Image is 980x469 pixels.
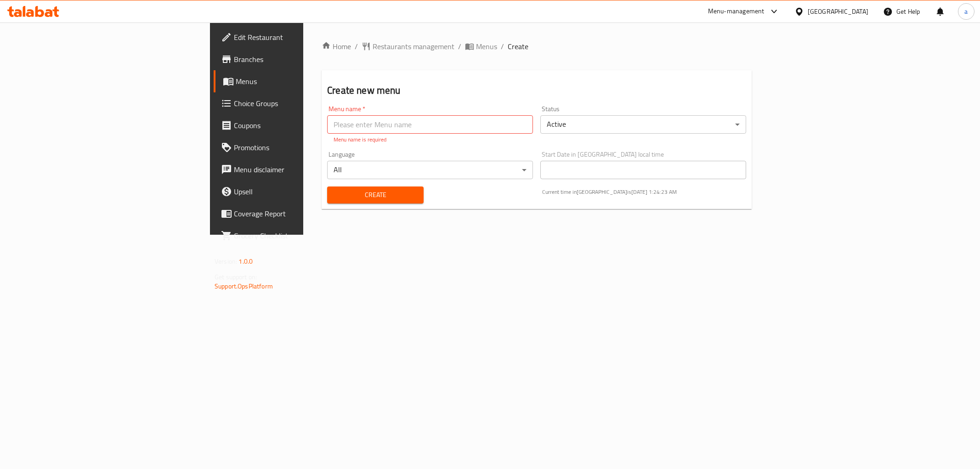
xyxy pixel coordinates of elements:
span: Edit Restaurant [234,32,366,43]
a: Restaurants management [362,41,454,52]
a: Menu disclaimer [214,158,374,181]
a: Menus [465,41,497,52]
p: Menu name is required [334,136,527,144]
li: / [458,41,461,52]
span: Version: [215,255,237,267]
span: Menus [236,76,366,87]
span: Coupons [234,120,366,131]
a: Choice Groups [214,92,374,114]
input: Please enter Menu name [327,115,533,134]
span: Promotions [234,142,366,153]
a: Edit Restaurant [214,26,374,48]
a: Coupons [214,114,374,136]
button: Create [327,186,424,203]
h2: Create new menu [327,84,746,97]
span: Upsell [234,186,366,197]
span: Create [334,189,416,201]
span: Menus [476,41,497,52]
span: Grocery Checklist [234,230,366,241]
div: All [327,161,533,179]
a: Coverage Report [214,203,374,225]
a: Upsell [214,181,374,203]
span: a [964,6,968,17]
span: Get support on: [215,271,257,283]
div: Active [540,115,746,134]
a: Menus [214,70,374,92]
a: Grocery Checklist [214,225,374,247]
a: Branches [214,48,374,70]
span: Branches [234,54,366,65]
a: Promotions [214,136,374,158]
span: 1.0.0 [238,255,253,267]
span: Create [508,41,528,52]
p: Current time in [GEOGRAPHIC_DATA] is [DATE] 1:24:23 AM [542,188,746,196]
span: Menu disclaimer [234,164,366,175]
a: Support.OpsPlatform [215,280,273,292]
span: Coverage Report [234,208,366,219]
li: / [501,41,504,52]
span: Restaurants management [373,41,454,52]
div: Menu-management [708,6,765,17]
span: Choice Groups [234,98,366,109]
div: [GEOGRAPHIC_DATA] [808,6,868,17]
nav: breadcrumb [322,41,752,52]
